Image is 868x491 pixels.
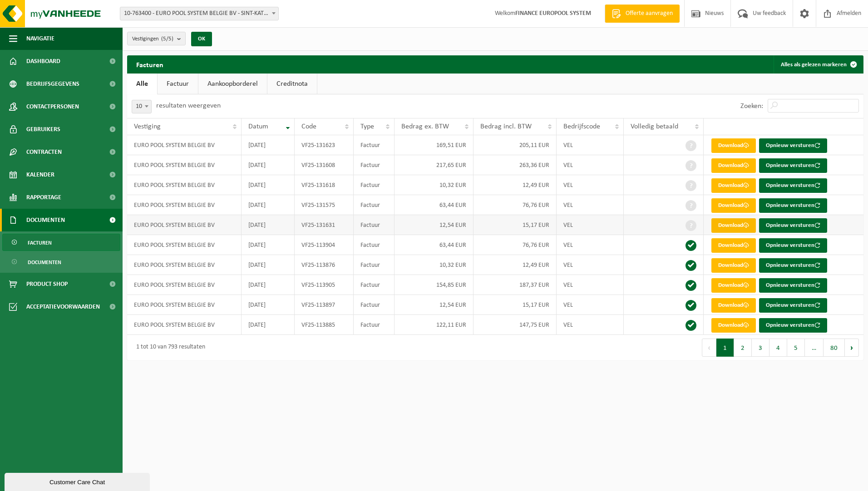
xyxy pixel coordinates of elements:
[759,258,827,273] button: Opnieuw versturen
[301,123,316,130] span: Code
[127,175,242,195] td: EURO POOL SYSTEM BELGIE BV
[26,50,60,73] span: Dashboard
[623,9,675,18] span: Offerte aanvragen
[395,215,473,235] td: 12,54 EUR
[557,275,624,295] td: VEL
[127,55,173,73] h2: Facturen
[711,278,756,293] a: Download
[740,103,763,110] label: Zoeken:
[295,135,353,155] td: VF25-131623
[473,135,557,155] td: 205,11 EUR
[395,275,473,295] td: 154,85 EUR
[242,315,295,335] td: [DATE]
[605,5,680,23] a: Offerte aanvragen
[127,32,186,45] button: Vestigingen(5/5)
[354,235,395,255] td: Factuur
[769,339,787,357] button: 4
[473,295,557,315] td: 15,17 EUR
[242,135,295,155] td: [DATE]
[127,255,242,275] td: EURO POOL SYSTEM BELGIE BV
[360,123,374,130] span: Type
[5,471,152,491] iframe: chat widget
[267,74,317,94] a: Creditnota
[198,74,267,94] a: Aankoopborderel
[26,295,100,318] span: Acceptatievoorwaarden
[759,198,827,213] button: Opnieuw versturen
[26,27,54,50] span: Navigatie
[354,315,395,335] td: Factuur
[26,209,65,231] span: Documenten
[295,215,353,235] td: VF25-131631
[242,155,295,175] td: [DATE]
[480,123,532,130] span: Bedrag incl. BTW
[120,7,279,20] span: 10-763400 - EURO POOL SYSTEM BELGIE BV - SINT-KATELIJNE-WAVER
[28,234,52,251] span: Facturen
[395,315,473,335] td: 122,11 EUR
[711,218,756,233] a: Download
[515,10,591,17] strong: FINANCE EUROPOOL SYSTEM
[557,175,624,195] td: VEL
[354,275,395,295] td: Factuur
[242,255,295,275] td: [DATE]
[759,318,827,333] button: Opnieuw versturen
[759,238,827,253] button: Opnieuw versturen
[557,295,624,315] td: VEL
[759,298,827,313] button: Opnieuw versturen
[759,218,827,233] button: Opnieuw versturen
[242,235,295,255] td: [DATE]
[127,215,242,235] td: EURO POOL SYSTEM BELGIE BV
[805,339,824,357] span: …
[295,235,353,255] td: VF25-113904
[127,295,242,315] td: EURO POOL SYSTEM BELGIE BV
[354,135,395,155] td: Factuur
[759,278,827,293] button: Opnieuw versturen
[26,163,54,186] span: Kalender
[557,315,624,335] td: VEL
[845,339,859,357] button: Next
[473,215,557,235] td: 15,17 EUR
[354,295,395,315] td: Factuur
[711,238,756,253] a: Download
[395,175,473,195] td: 10,32 EUR
[557,235,624,255] td: VEL
[156,102,221,109] label: resultaten weergeven
[711,318,756,333] a: Download
[787,339,805,357] button: 5
[132,100,151,113] span: 10
[242,175,295,195] td: [DATE]
[752,339,769,357] button: 3
[711,178,756,193] a: Download
[354,155,395,175] td: Factuur
[557,195,624,215] td: VEL
[248,123,268,130] span: Datum
[473,195,557,215] td: 76,76 EUR
[395,235,473,255] td: 63,44 EUR
[824,339,845,357] button: 80
[473,315,557,335] td: 147,75 EUR
[242,295,295,315] td: [DATE]
[395,295,473,315] td: 12,54 EUR
[127,315,242,335] td: EURO POOL SYSTEM BELGIE BV
[127,275,242,295] td: EURO POOL SYSTEM BELGIE BV
[158,74,198,94] a: Factuur
[295,275,353,295] td: VF25-113905
[354,255,395,275] td: Factuur
[473,275,557,295] td: 187,37 EUR
[711,158,756,173] a: Download
[557,155,624,175] td: VEL
[354,175,395,195] td: Factuur
[395,255,473,275] td: 10,32 EUR
[242,195,295,215] td: [DATE]
[473,155,557,175] td: 263,36 EUR
[354,195,395,215] td: Factuur
[26,95,79,118] span: Contactpersonen
[161,36,173,42] count: (5/5)
[132,32,173,46] span: Vestigingen
[395,135,473,155] td: 169,51 EUR
[557,255,624,275] td: VEL
[191,32,212,46] button: OK
[120,7,278,20] span: 10-763400 - EURO POOL SYSTEM BELGIE BV - SINT-KATELIJNE-WAVER
[26,118,60,141] span: Gebruikers
[711,138,756,153] a: Download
